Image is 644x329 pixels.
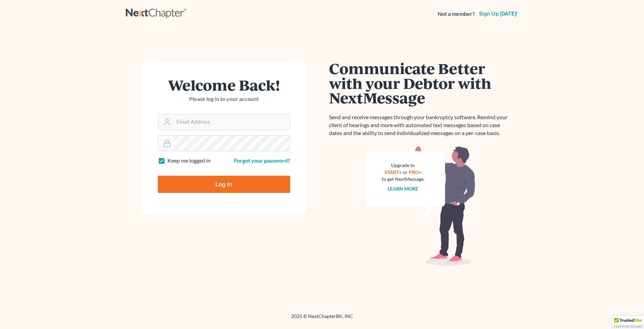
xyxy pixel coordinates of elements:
[158,78,290,92] h1: Welcome Back!
[478,11,519,17] a: Sign up [DATE]!
[158,95,290,103] p: Please log in to your account
[382,162,425,169] div: Upgrade to
[409,169,421,175] a: PRO+
[438,10,475,18] strong: Not a member?
[126,313,519,325] div: 2025 © NextChapterBK, INC
[388,186,418,192] a: Learn more
[403,169,408,175] span: or
[329,61,512,105] h1: Communicate Better with your Debtor with NextMessage
[382,176,425,183] div: to get NextMessage.
[365,145,476,266] img: nextmessage_bg-59042aed3d76b12b5cd301f8e5b87938c9018125f34e5fa2b7a6b67550977c72.svg
[385,169,402,175] a: START+
[174,114,290,130] input: Email Address
[158,176,290,193] input: Log In
[612,316,644,329] div: TrustedSite Certified
[234,157,290,164] a: Forgot your password?
[329,113,512,137] p: Send and receive messages through your bankruptcy software. Remind your client of hearings and mo...
[167,157,211,165] label: Keep me logged in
